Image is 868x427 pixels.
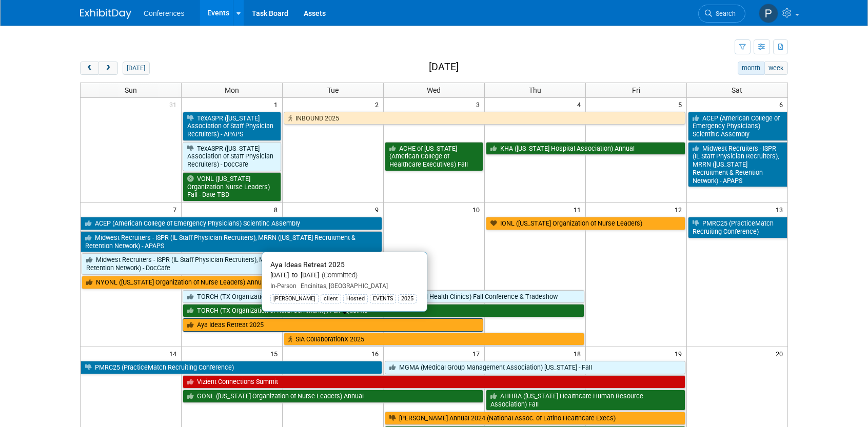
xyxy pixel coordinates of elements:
[573,347,585,360] span: 18
[674,347,686,360] span: 19
[573,203,585,216] span: 11
[738,62,765,75] button: month
[273,203,282,216] span: 8
[183,390,483,403] a: GONL ([US_STATE] Organization of Nurse Leaders) Annual
[677,98,686,111] span: 5
[385,412,685,425] a: [PERSON_NAME] Annual 2024 (National Assoc. of Latino Healthcare Execs)
[759,4,778,23] img: Priscilla Wheeler
[712,10,736,17] span: Search
[370,347,383,360] span: 16
[688,217,787,238] a: PMRC25 (PracticeMatch Recruiting Conference)
[81,361,382,374] a: PMRC25 (PracticeMatch Recruiting Conference)
[343,294,368,303] div: Hosted
[529,86,541,94] span: Thu
[471,347,484,360] span: 17
[284,333,584,346] a: SIA CollaborationX 2025
[270,260,345,269] span: Aya Ideas Retreat 2025
[398,294,417,303] div: 2025
[576,98,585,111] span: 4
[688,112,787,141] a: ACEP (American College of Emergency Physicians) Scientific Assembly
[172,203,181,216] span: 7
[82,276,382,289] a: NYONL ([US_STATE] Organization of Nurse Leaders) Annual
[374,98,383,111] span: 2
[321,294,341,303] div: client
[270,271,419,280] div: [DATE] to [DATE]
[81,231,382,252] a: Midwest Recruiters - ISPR (IL Staff Physician Recruiters), MRRN ([US_STATE] Recruitment & Retenti...
[427,86,441,94] span: Wed
[775,203,787,216] span: 13
[471,203,484,216] span: 10
[270,282,297,290] span: In-Person
[674,203,686,216] span: 12
[183,112,281,141] a: TexASPR ([US_STATE] Association of Staff Physician Recruiters) - APAPS
[475,98,484,111] span: 3
[183,375,685,389] a: Vizient Connections Summit
[125,86,137,94] span: Sun
[486,390,685,411] a: AHHRA ([US_STATE] Healthcare Human Resource Association) Fall
[688,142,787,188] a: Midwest Recruiters - ISPR (IL Staff Physician Recruiters), MRRN ([US_STATE] Recruitment & Retenti...
[183,142,281,171] a: TexASPR ([US_STATE] Association of Staff Physician Recruiters) - DocCafe
[486,142,685,155] a: KHA ([US_STATE] Hospital Association) Annual
[775,347,787,360] span: 20
[168,347,181,360] span: 14
[144,9,184,17] span: Conferences
[385,142,483,171] a: ACHE of [US_STATE] (American College of Healthcare Executives) Fall
[183,304,584,317] a: TORCH (TX Organization of Rural Community) Fall - Qualivis
[168,98,181,111] span: 31
[80,62,99,75] button: prev
[82,253,382,274] a: Midwest Recruiters - ISPR (IL Staff Physician Recruiters), MRRN ([US_STATE] Recruitment & Retenti...
[270,294,319,303] div: [PERSON_NAME]
[327,86,339,94] span: Tue
[297,282,388,290] span: Encinitas, [GEOGRAPHIC_DATA]
[123,62,150,75] button: [DATE]
[273,98,282,111] span: 1
[284,112,685,125] a: INBOUND 2025
[81,217,382,230] a: ACEP (American College of Emergency Physicians) Scientific Assembly
[632,86,640,94] span: Fri
[80,9,131,19] img: ExhibitDay
[98,62,117,75] button: next
[183,172,281,201] a: VONL ([US_STATE] Organization Nurse Leaders) Fall - Date TBD
[385,361,685,374] a: MGMA (Medical Group Management Association) [US_STATE] - Fall
[225,86,239,94] span: Mon
[374,203,383,216] span: 9
[319,271,358,279] span: (Committed)
[486,217,685,230] a: IONL ([US_STATE] Organization of Nurse Leaders)
[698,5,745,23] a: Search
[370,294,396,303] div: EVENTS
[764,62,788,75] button: week
[778,98,787,111] span: 6
[183,290,584,303] a: TORCH (TX Organization of Rural Community) & TARHC (TX Association of Rural Health Clinics) Fall ...
[269,347,282,360] span: 15
[183,318,483,332] a: Aya Ideas Retreat 2025
[732,86,742,94] span: Sat
[429,62,459,73] h2: [DATE]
